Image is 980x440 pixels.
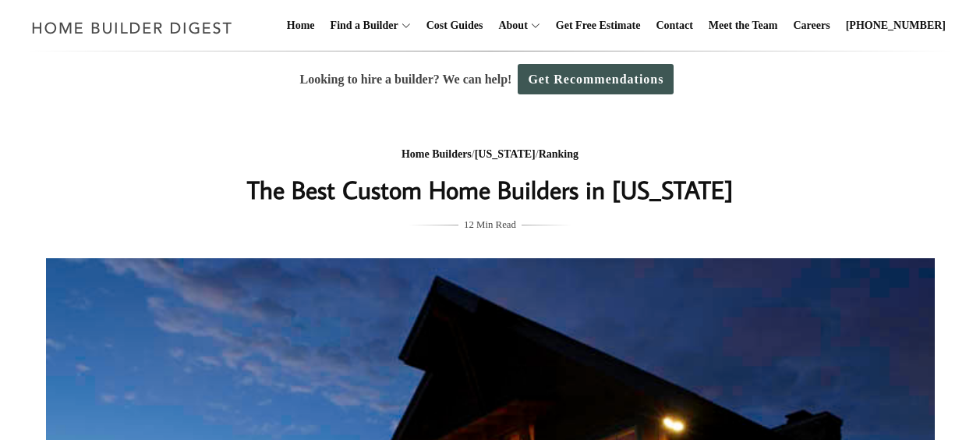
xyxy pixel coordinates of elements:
span: 12 Min Read [464,216,516,233]
a: Get Recommendations [518,64,674,94]
a: Careers [787,1,837,51]
a: Find a Builder [324,1,398,51]
a: About [492,1,527,51]
h1: The Best Custom Home Builders in [US_STATE] [179,171,801,208]
a: Ranking [539,148,578,160]
a: [US_STATE] [475,148,536,160]
a: Home [281,1,321,51]
a: Cost Guides [420,1,490,51]
a: Home Builders [402,148,472,160]
a: Contact [649,1,699,51]
div: / / [179,145,801,165]
img: Home Builder Digest [25,12,239,43]
a: Get Free Estimate [550,1,647,51]
a: [PHONE_NUMBER] [840,1,952,51]
a: Meet the Team [702,1,784,51]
